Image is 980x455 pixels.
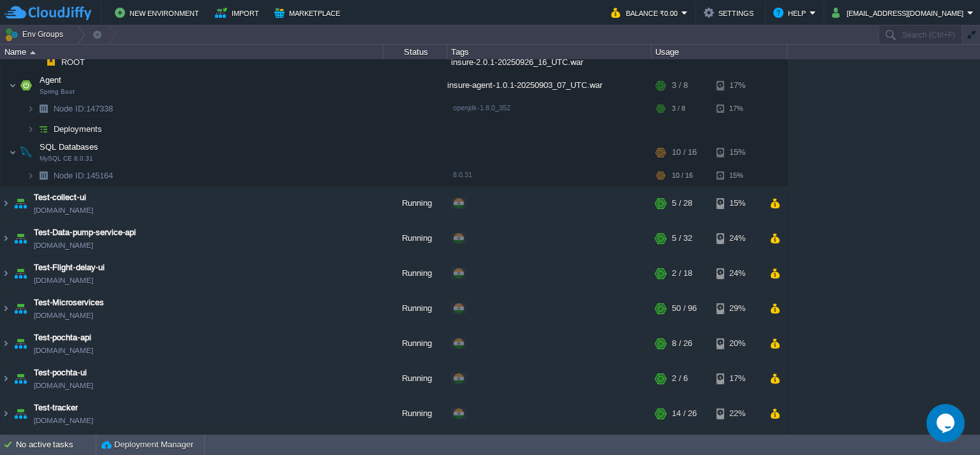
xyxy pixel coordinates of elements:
a: Node ID:145164 [52,170,115,181]
a: Test-pochta-api [34,331,91,344]
a: Test-tracker [34,401,78,414]
div: 29% [716,291,758,326]
a: Test-Microservices [34,296,104,309]
a: [DOMAIN_NAME] [34,239,93,252]
img: AMDAwAAAACH5BAEAAAAALAAAAAABAAEAAAICRAEAOw== [1,326,11,361]
a: Test-Data-pump-service-api [34,226,136,239]
span: Spring Boot [40,88,75,96]
img: AMDAwAAAACH5BAEAAAAALAAAAAABAAEAAAICRAEAOw== [11,326,29,361]
a: [DOMAIN_NAME] [34,309,93,322]
span: 147338 [52,103,115,114]
button: New Environment [115,5,203,20]
div: 15% [716,166,758,185]
img: AMDAwAAAACH5BAEAAAAALAAAAAABAAEAAAICRAEAOw== [34,52,42,72]
div: Running [383,291,447,326]
a: [DOMAIN_NAME] [34,379,93,392]
span: 8.0.31 [453,171,472,178]
button: Import [215,5,263,20]
img: AMDAwAAAACH5BAEAAAAALAAAAAABAAEAAAICRAEAOw== [42,52,60,72]
a: Test-pochta-ui [34,366,87,379]
a: Test-Flight-delay-ui [34,261,105,274]
span: 145164 [52,170,115,181]
button: Settings [704,5,757,20]
a: [DOMAIN_NAME] [34,414,93,427]
img: AMDAwAAAACH5BAEAAAAALAAAAAABAAEAAAICRAEAOw== [1,186,11,220]
div: 15% [716,140,758,165]
div: Tags [448,45,651,59]
div: Running [383,361,447,396]
div: 5 / 28 [672,186,692,220]
div: Name [1,45,383,59]
span: Agent [38,75,63,85]
div: insure-2.0.1-20250926_16_UTC.war [447,52,651,72]
iframe: chat widget [926,404,967,442]
div: 24% [716,221,758,256]
img: AMDAwAAAACH5BAEAAAAALAAAAAABAAEAAAICRAEAOw== [1,361,11,396]
span: Node ID: [54,104,86,113]
img: AMDAwAAAACH5BAEAAAAALAAAAAABAAEAAAICRAEAOw== [11,256,29,291]
div: Running [383,256,447,291]
img: AMDAwAAAACH5BAEAAAAALAAAAAABAAEAAAICRAEAOw== [34,166,52,185]
div: No active tasks [16,435,96,455]
a: AgentSpring Boot [38,75,63,85]
img: AMDAwAAAACH5BAEAAAAALAAAAAABAAEAAAICRAEAOw== [11,291,29,326]
img: AMDAwAAAACH5BAEAAAAALAAAAAABAAEAAAICRAEAOw== [17,140,35,165]
div: 2 / 18 [672,256,692,291]
img: AMDAwAAAACH5BAEAAAAALAAAAAABAAEAAAICRAEAOw== [1,396,11,431]
img: AMDAwAAAACH5BAEAAAAALAAAAAABAAEAAAICRAEAOw== [1,291,11,326]
button: [EMAIL_ADDRESS][DOMAIN_NAME] [832,5,967,20]
div: Running [383,186,447,220]
div: 17% [716,73,758,98]
div: 24% [716,256,758,291]
div: Running [383,396,447,431]
img: CloudJiffy [4,5,91,21]
div: Running [383,221,447,256]
a: [DOMAIN_NAME] [34,204,93,217]
div: 10 / 16 [672,166,693,185]
img: AMDAwAAAACH5BAEAAAAALAAAAAABAAEAAAICRAEAOw== [1,256,11,291]
img: AMDAwAAAACH5BAEAAAAALAAAAAABAAEAAAICRAEAOw== [1,221,11,256]
a: SQL DatabasesMySQL CE 8.0.31 [38,142,100,152]
button: Deployment Manager [101,438,193,451]
div: 14 / 26 [672,396,697,431]
img: AMDAwAAAACH5BAEAAAAALAAAAAABAAEAAAICRAEAOw== [11,221,29,256]
a: Deployments [52,124,104,134]
img: AMDAwAAAACH5BAEAAAAALAAAAAABAAEAAAICRAEAOw== [34,119,52,139]
img: AMDAwAAAACH5BAEAAAAALAAAAAABAAEAAAICRAEAOw== [11,361,29,396]
img: AMDAwAAAACH5BAEAAAAALAAAAAABAAEAAAICRAEAOw== [11,186,29,220]
div: 17% [716,99,758,119]
div: 2 / 6 [672,361,688,396]
a: [DOMAIN_NAME] [34,274,93,287]
div: 15% [716,186,758,220]
span: SQL Databases [38,141,100,152]
button: Help [773,5,810,20]
img: AMDAwAAAACH5BAEAAAAALAAAAAABAAEAAAICRAEAOw== [30,51,36,54]
span: ROOT [60,57,87,68]
img: AMDAwAAAACH5BAEAAAAALAAAAAABAAEAAAICRAEAOw== [17,73,35,98]
span: Node ID: [54,171,86,180]
div: 22% [716,396,758,431]
img: AMDAwAAAACH5BAEAAAAALAAAAAABAAEAAAICRAEAOw== [27,119,34,139]
div: 3 / 8 [672,99,685,119]
a: [DOMAIN_NAME] [34,344,93,357]
button: Balance ₹0.00 [611,5,681,20]
button: Marketplace [274,5,344,20]
img: AMDAwAAAACH5BAEAAAAALAAAAAABAAEAAAICRAEAOw== [27,166,34,185]
img: AMDAwAAAACH5BAEAAAAALAAAAAABAAEAAAICRAEAOw== [11,396,29,431]
div: insure-agent-1.0.1-20250903_07_UTC.war [447,73,651,98]
div: 8 / 26 [672,326,692,361]
div: 17% [716,361,758,396]
img: AMDAwAAAACH5BAEAAAAALAAAAAABAAEAAAICRAEAOw== [9,140,17,165]
a: Test-collect-ui [34,191,86,204]
a: Node ID:147338 [52,103,115,114]
div: 10 / 16 [672,140,697,165]
img: AMDAwAAAACH5BAEAAAAALAAAAAABAAEAAAICRAEAOw== [34,99,52,119]
span: MySQL CE 8.0.31 [40,155,93,162]
div: 5 / 32 [672,221,692,256]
